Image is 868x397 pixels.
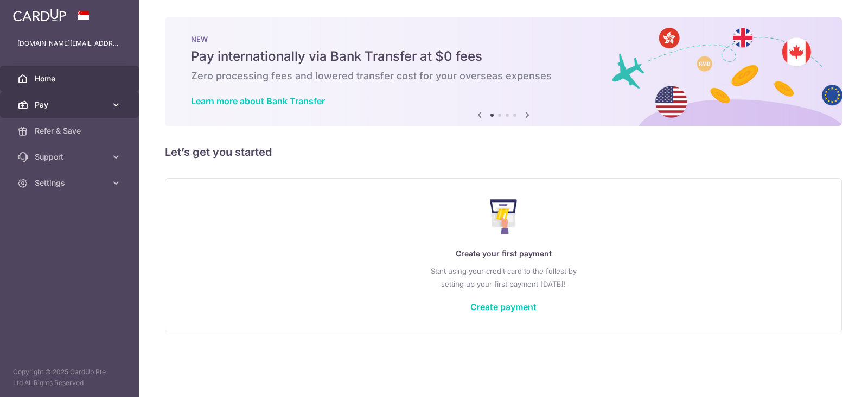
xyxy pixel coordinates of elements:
[187,264,820,291] p: Start using your credit card to the fullest by setting up your first payment [DATE]!
[191,96,325,106] a: Learn more about Bank Transfer
[35,73,106,84] span: Home
[35,178,106,188] span: Settings
[165,17,842,126] img: Bank transfer banner
[35,125,106,136] span: Refer & Save
[13,9,66,22] img: CardUp
[17,38,122,49] p: [DOMAIN_NAME][EMAIL_ADDRESS][DOMAIN_NAME]
[187,247,820,260] p: Create your first payment
[35,99,106,110] span: Pay
[191,70,816,83] h6: Zero processing fees and lowered transfer cost for your overseas expenses
[35,152,106,162] span: Support
[490,199,518,234] img: Make Payment
[191,48,816,65] h5: Pay internationally via Bank Transfer at $0 fees
[470,301,537,312] a: Create payment
[191,35,816,43] p: NEW
[165,143,842,161] h5: Let’s get you started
